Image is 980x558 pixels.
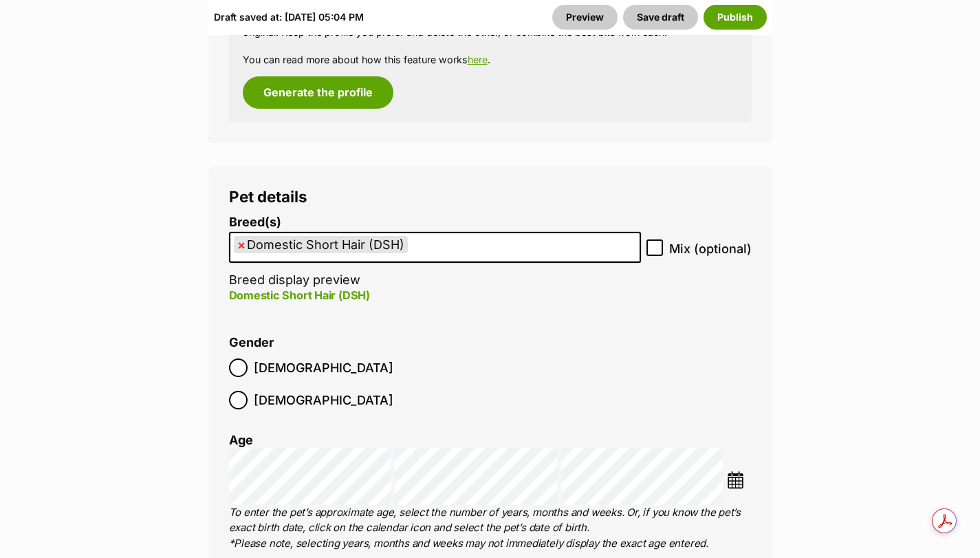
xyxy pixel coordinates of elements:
span: [DEMOGRAPHIC_DATA] [254,391,393,409]
label: Breed(s) [229,215,641,230]
button: Generate the profile [243,76,393,108]
a: Preview [552,5,618,30]
button: Publish [704,5,767,30]
span: [DEMOGRAPHIC_DATA] [254,358,393,377]
div: Draft saved at: [DATE] 05:04 PM [214,5,364,30]
button: Save draft [623,5,698,30]
li: Breed display preview [229,215,641,318]
span: Mix (optional) [669,239,752,258]
p: Domestic Short Hair (DSH) [229,287,641,303]
img: ... [727,471,744,489]
p: To enter the pet’s approximate age, select the number of years, months and weeks. Or, if you know... [229,505,752,552]
label: Age [229,433,253,447]
li: Domestic Short Hair (DSH) [234,236,408,253]
span: × [237,236,246,253]
span: Pet details [229,187,307,206]
a: here [468,54,488,65]
p: You can read more about how this feature works . [243,52,738,67]
label: Gender [229,336,274,350]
